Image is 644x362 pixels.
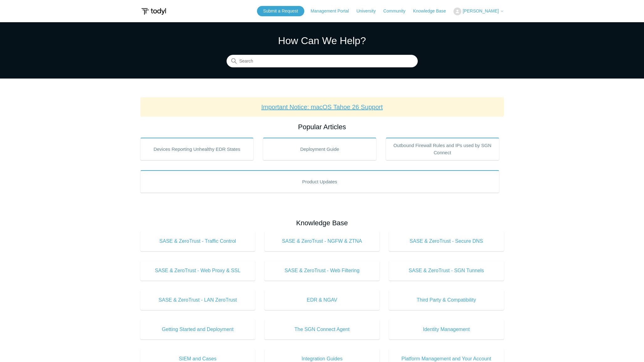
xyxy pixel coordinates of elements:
[140,231,255,251] a: SASE & ZeroTrust - Traffic Control
[261,104,383,110] a: Important Notice: macOS Tahoe 26 Support
[413,8,452,14] a: Knowledge Base
[140,138,254,160] a: Devices Reporting Unhealthy EDR States
[398,296,495,304] span: Third Party & Compatibility
[463,8,499,13] span: [PERSON_NAME]
[227,55,418,68] input: Search
[311,8,355,14] a: Management Portal
[264,319,380,339] a: The SGN Connect Agent
[150,326,246,333] span: Getting Started and Deployment
[386,138,499,160] a: Outbound Firewall Rules and IPs used by SGN Connect
[389,231,504,251] a: SASE & ZeroTrust - Secure DNS
[150,296,246,304] span: SASE & ZeroTrust - LAN ZeroTrust
[389,261,504,281] a: SASE & ZeroTrust - SGN Tunnels
[274,326,370,333] span: The SGN Connect Agent
[264,261,380,281] a: SASE & ZeroTrust - Web Filtering
[227,33,418,48] h1: How Can We Help?
[140,261,255,281] a: SASE & ZeroTrust - Web Proxy & SSL
[389,290,504,310] a: Third Party & Compatibility
[257,6,304,16] a: Submit a Request
[263,138,376,160] a: Deployment Guide
[140,6,167,17] img: Todyl Support Center Help Center home page
[398,267,495,274] span: SASE & ZeroTrust - SGN Tunnels
[264,231,380,251] a: SASE & ZeroTrust - NGFW & ZTNA
[398,326,495,333] span: Identity Management
[140,122,504,132] h2: Popular Articles
[356,8,382,14] a: University
[150,237,246,245] span: SASE & ZeroTrust - Traffic Control
[140,218,504,228] h2: Knowledge Base
[453,8,504,15] button: [PERSON_NAME]
[383,8,412,14] a: Community
[140,170,499,193] a: Product Updates
[398,237,495,245] span: SASE & ZeroTrust - Secure DNS
[140,290,255,310] a: SASE & ZeroTrust - LAN ZeroTrust
[150,267,246,274] span: SASE & ZeroTrust - Web Proxy & SSL
[389,319,504,339] a: Identity Management
[274,237,370,245] span: SASE & ZeroTrust - NGFW & ZTNA
[264,290,380,310] a: EDR & NGAV
[274,267,370,274] span: SASE & ZeroTrust - Web Filtering
[140,319,255,339] a: Getting Started and Deployment
[274,296,370,304] span: EDR & NGAV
